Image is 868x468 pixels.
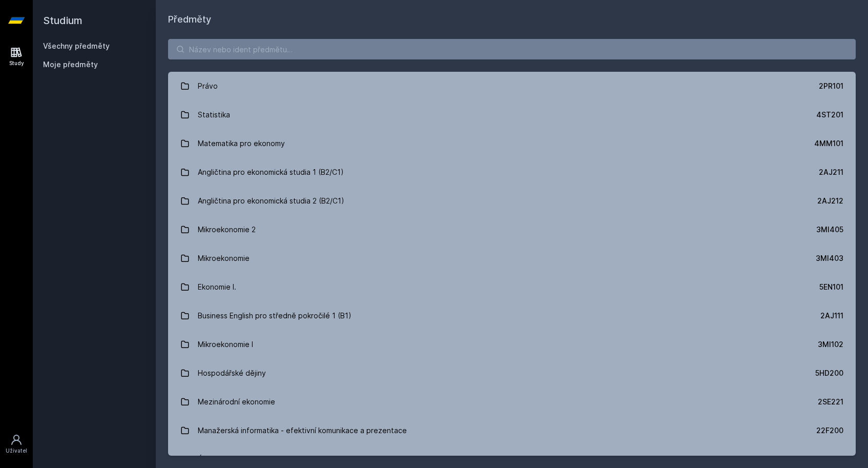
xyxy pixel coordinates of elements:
div: Study [9,59,24,67]
div: Statistika [198,105,230,125]
div: 5EN101 [819,282,843,292]
div: Business English pro středně pokročilé 1 (B1) [198,306,352,326]
div: Právo [198,76,218,96]
a: Mikroekonomie 3MI403 [168,244,856,273]
div: 3MI405 [816,225,843,235]
a: Angličtina pro ekonomická studia 2 (B2/C1) 2AJ212 [168,187,856,215]
div: 5HD200 [815,368,843,378]
a: Uživatel [2,429,31,460]
div: Manažerská informatika - efektivní komunikace a prezentace [198,420,407,441]
div: Mikroekonomie [198,248,250,269]
a: Manažerská informatika - efektivní komunikace a prezentace 22F200 [168,416,856,445]
div: 3MI102 [818,339,843,350]
div: 4ST201 [816,110,843,120]
a: Business English pro středně pokročilé 1 (B1) 2AJ111 [168,301,856,330]
a: Všechny předměty [43,42,110,50]
a: Ekonomie I. 5EN101 [168,273,856,301]
div: Mezinárodní ekonomie [198,392,275,412]
div: 2AJ111 [820,311,843,321]
a: Mikroekonomie 2 3MI405 [168,215,856,244]
div: 2AJ211 [819,167,843,177]
a: Statistika 4ST201 [168,100,856,129]
div: 2AJ212 [817,196,843,206]
a: Mikroekonomie I 3MI102 [168,330,856,359]
span: Moje předměty [43,59,98,70]
a: Angličtina pro ekonomická studia 1 (B2/C1) 2AJ211 [168,158,856,187]
div: Matematika pro ekonomy [198,133,285,154]
a: Matematika pro ekonomy 4MM101 [168,129,856,158]
div: Uživatel [6,447,27,455]
div: Angličtina pro ekonomická studia 2 (B2/C1) [198,191,344,211]
div: 4MM101 [814,138,843,149]
div: Mikroekonomie 2 [198,219,256,240]
a: Study [2,41,31,72]
a: Hospodářské dějiny 5HD200 [168,359,856,388]
div: Angličtina pro ekonomická studia 1 (B2/C1) [198,162,344,182]
div: Ekonomie I. [198,277,236,297]
a: Právo 2PR101 [168,72,856,100]
div: 2SE221 [818,397,843,407]
div: 2PR101 [819,81,843,91]
div: Mikroekonomie I [198,334,253,355]
a: Mezinárodní ekonomie 2SE221 [168,388,856,416]
div: 1FU201 [819,454,843,464]
div: 3MI403 [816,253,843,263]
div: 22F200 [816,425,843,436]
div: Hospodářské dějiny [198,363,266,383]
h1: Předměty [168,12,856,27]
input: Název nebo ident předmětu… [168,39,856,59]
